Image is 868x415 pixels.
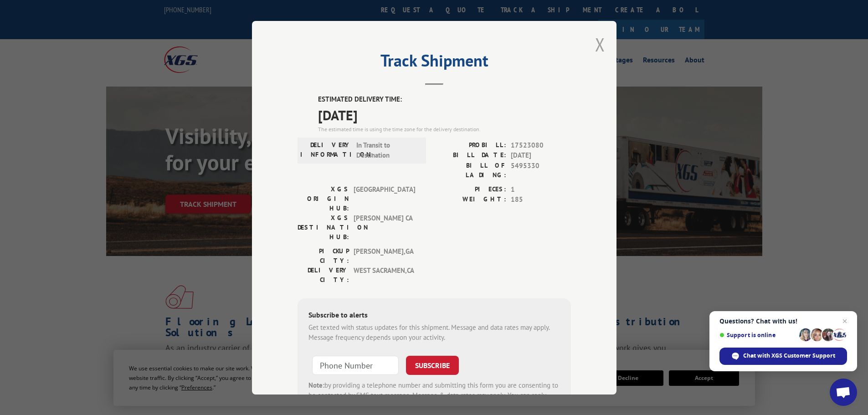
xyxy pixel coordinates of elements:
span: 1 [511,184,571,195]
div: Get texted with status updates for this shipment. Message and data rates may apply. Message frequ... [308,322,560,343]
div: Open chat [830,379,857,406]
label: PIECES: [434,184,506,195]
label: BILL DATE: [434,150,506,161]
h2: Track Shipment [298,54,571,72]
span: [GEOGRAPHIC_DATA] [354,184,415,213]
span: 17523080 [511,140,571,150]
span: WEST SACRAMEN , CA [354,265,415,284]
button: Close modal [595,32,605,56]
span: Close chat [839,316,850,327]
span: [PERSON_NAME] CA [354,213,415,241]
label: BILL OF LADING: [434,160,506,179]
button: SUBSCRIBE [406,355,459,374]
div: Chat with XGS Customer Support [719,348,847,365]
label: DELIVERY CITY: [298,265,349,284]
label: ESTIMATED DELIVERY TIME: [318,94,571,105]
label: WEIGHT: [434,195,506,205]
span: Questions? Chat with us! [719,318,847,325]
label: PROBILL: [434,140,506,150]
div: by providing a telephone number and submitting this form you are consenting to be contacted by SM... [308,380,560,411]
span: 5495330 [511,160,571,179]
input: Phone Number [312,355,399,374]
span: [DATE] [511,150,571,161]
label: XGS ORIGIN HUB: [298,184,349,213]
span: [DATE] [318,104,571,125]
label: PICKUP CITY: [298,246,349,265]
div: Subscribe to alerts [308,309,560,322]
strong: Note: [308,380,324,389]
span: In Transit to Destination [356,140,418,160]
span: 185 [511,195,571,205]
span: Support is online [719,332,796,338]
label: XGS DESTINATION HUB: [298,213,349,241]
label: DELIVERY INFORMATION: [300,140,352,160]
span: Chat with XGS Customer Support [743,352,835,360]
div: The estimated time is using the time zone for the delivery destination. [318,125,571,133]
span: [PERSON_NAME] , GA [354,246,415,265]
